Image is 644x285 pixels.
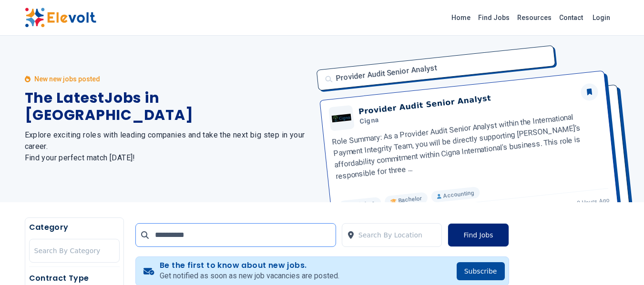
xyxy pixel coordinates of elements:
p: Get notified as soon as new job vacancies are posted. [160,270,339,282]
a: Contact [555,10,587,25]
a: Home [448,10,474,25]
button: Subscribe [457,262,505,280]
h1: The Latest Jobs in [GEOGRAPHIC_DATA] [25,89,311,124]
a: Find Jobs [474,10,513,25]
a: Login [587,8,616,27]
h5: Contract Type [29,273,120,284]
h5: Category [29,222,120,233]
img: Elevolt [25,8,96,28]
p: New new jobs posted [34,74,100,84]
button: Find Jobs [448,223,509,247]
h2: Explore exciting roles with leading companies and take the next big step in your career. Find you... [25,129,311,164]
iframe: Chat Widget [596,239,644,285]
h4: Be the first to know about new jobs. [160,261,339,270]
a: Resources [513,10,555,25]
